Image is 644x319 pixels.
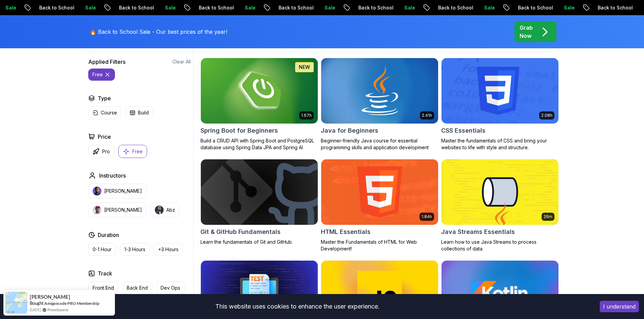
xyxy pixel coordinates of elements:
p: NEW [299,64,310,71]
p: [PERSON_NAME] [104,188,142,194]
p: Free [132,148,143,155]
button: instructor imgAbz [150,203,180,217]
h2: Price [98,133,111,141]
img: provesource social proof notification image [5,292,27,314]
h2: Type [98,94,111,102]
p: Back to School [352,4,398,11]
h2: Java Streams Essentials [441,227,515,237]
a: CSS Essentials card2.08hCSS EssentialsMaster the fundamentals of CSS and bring your websites to l... [441,58,559,151]
p: Sale [79,4,101,11]
p: Master the fundamentals of CSS and bring your websites to life with style and structure. [441,137,559,151]
img: Java Streams Essentials card [442,159,558,225]
p: Pro [102,148,110,155]
p: Sale [159,4,181,11]
span: Bought [30,300,44,306]
a: Java Streams Essentials card26mJava Streams EssentialsLearn how to use Java Streams to process co... [441,159,559,252]
button: Front End [88,282,118,294]
img: CSS Essentials card [442,58,558,124]
button: +3 Hours [154,243,183,256]
button: instructor img[PERSON_NAME] [88,203,146,217]
p: 🔥 Back to School Sale - Our best prices of the year! [90,28,227,36]
p: Abz [166,207,175,213]
button: Free [118,145,147,158]
p: Learn how to use Java Streams to process collections of data. [441,239,559,252]
a: Amigoscode PRO Membership [44,300,99,306]
button: Build [125,106,153,119]
p: 1.67h [301,113,312,118]
h2: Applied Filters [88,58,125,66]
p: Sale [318,4,340,11]
div: This website uses cookies to enhance the user experience. [5,299,590,314]
p: Master the Fundamentals of HTML for Web Development! [321,239,438,252]
p: Back to School [33,4,79,11]
p: 1-3 Hours [124,246,145,253]
p: Learn the fundamentals of Git and GitHub. [200,239,318,245]
p: Build a CRUD API with Spring Boot and PostgreSQL database using Spring Data JPA and Spring AI [200,137,318,151]
img: Spring Boot for Beginners card [201,58,318,124]
h2: Duration [98,231,119,239]
a: HTML Essentials card1.84hHTML EssentialsMaster the Fundamentals of HTML for Web Development! [321,159,438,252]
a: Java for Beginners card2.41hJava for BeginnersBeginner-friendly Java course for essential program... [321,58,438,151]
p: [PERSON_NAME] [104,207,142,213]
p: Build [138,109,149,116]
button: Accept cookies [600,301,639,312]
button: Clear All [172,58,191,65]
p: Back to School [432,4,478,11]
p: 2.08h [541,113,552,118]
h2: HTML Essentials [321,227,371,237]
p: Grab Now [520,24,533,40]
a: Spring Boot for Beginners card1.67hNEWSpring Boot for BeginnersBuild a CRUD API with Spring Boot ... [200,58,318,151]
p: Back to School [272,4,318,11]
button: free [88,69,115,81]
button: instructor img[PERSON_NAME] [88,184,146,198]
button: Back End [122,282,152,294]
p: 26m [544,214,552,219]
p: Back to School [193,4,239,11]
a: Git & GitHub Fundamentals cardGit & GitHub FundamentalsLearn the fundamentals of Git and GitHub. [200,159,318,245]
button: Course [88,106,121,119]
p: Back to School [592,4,638,11]
p: free [92,71,103,78]
h2: Track [98,269,112,277]
p: Front End [93,285,114,291]
img: Git & GitHub Fundamentals card [201,159,318,225]
h2: CSS Essentials [441,126,485,135]
p: Back to School [512,4,558,11]
img: instructor img [93,206,101,214]
span: [PERSON_NAME] [30,294,70,300]
p: 1.84h [422,214,432,219]
button: Dev Ops [156,282,185,294]
img: Java for Beginners card [318,56,441,125]
p: Dev Ops [161,285,180,291]
p: 0-1 Hour [93,246,112,253]
span: [DATE] [30,307,41,313]
h2: Git & GitHub Fundamentals [200,227,281,237]
button: 1-3 Hours [120,243,150,256]
p: Back to School [113,4,159,11]
h2: Java for Beginners [321,126,378,135]
p: 2.41h [422,113,432,118]
a: ProveSource [47,308,68,312]
button: 0-1 Hour [88,243,116,256]
h2: Spring Boot for Beginners [200,126,278,135]
p: Back End [127,285,148,291]
p: Sale [558,4,579,11]
p: Sale [398,4,420,11]
button: Pro [88,145,114,158]
p: Course [101,109,117,116]
p: Sale [239,4,260,11]
img: instructor img [93,187,101,195]
img: instructor img [155,206,164,214]
p: +3 Hours [158,246,178,253]
img: HTML Essentials card [321,159,438,225]
p: Beginner-friendly Java course for essential programming skills and application development [321,137,438,151]
p: Sale [478,4,500,11]
h2: Instructors [99,171,126,180]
